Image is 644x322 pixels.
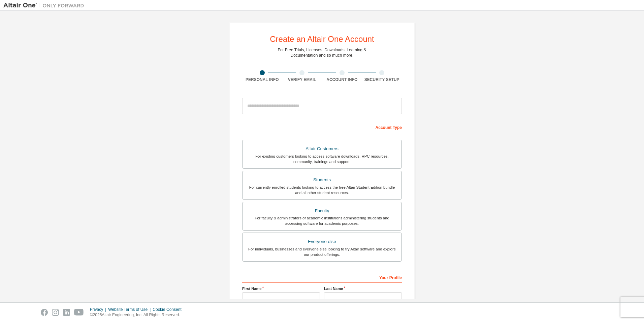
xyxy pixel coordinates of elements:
div: Your Profile [242,272,402,283]
div: Everyone else [247,237,397,246]
img: youtube.svg [74,309,84,316]
label: First Name [242,286,320,291]
img: facebook.svg [41,309,48,316]
div: Faculty [247,206,397,216]
div: For Free Trials, Licenses, Downloads, Learning & Documentation and so much more. [278,47,366,58]
div: Privacy [90,307,108,312]
p: © 2025 Altair Engineering, Inc. All Rights Reserved. [90,312,186,318]
div: For individuals, businesses and everyone else looking to try Altair software and explore our prod... [247,246,397,257]
div: For currently enrolled students looking to access the free Altair Student Edition bundle and all ... [247,185,397,195]
div: For existing customers looking to access software downloads, HPC resources, community, trainings ... [247,154,397,164]
div: Cookie Consent [153,307,185,312]
div: Account Type [242,122,402,132]
div: Students [247,175,397,185]
div: Verify Email [282,77,322,82]
div: Personal Info [242,77,282,82]
div: For faculty & administrators of academic institutions administering students and accessing softwa... [247,215,397,226]
img: linkedin.svg [63,309,70,316]
div: Create an Altair One Account [270,35,374,43]
div: Website Terms of Use [108,307,153,312]
img: instagram.svg [52,309,59,316]
label: Last Name [324,286,402,291]
div: Account Info [322,77,362,82]
div: Security Setup [362,77,402,82]
img: Altair One [3,2,88,9]
div: Altair Customers [247,144,397,154]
